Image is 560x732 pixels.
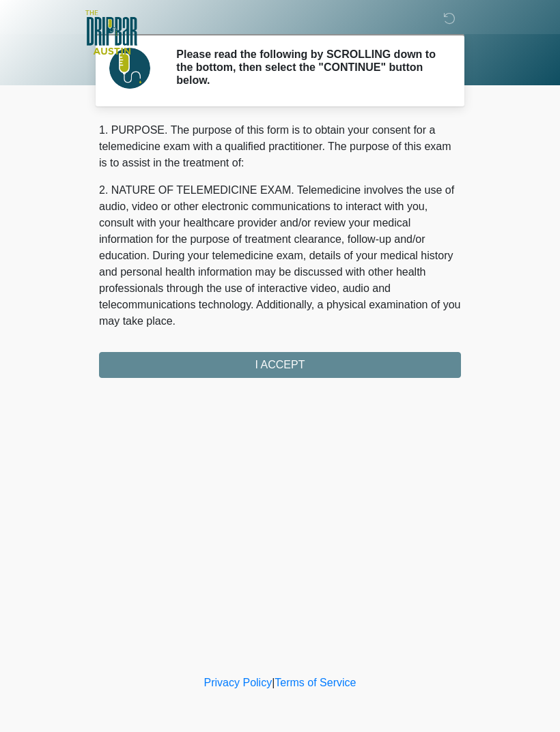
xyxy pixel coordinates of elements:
[99,122,461,171] p: 1. PURPOSE. The purpose of this form is to obtain your consent for a telemedicine exam with a qua...
[109,48,150,89] img: Agent Avatar
[99,182,461,330] p: 2. NATURE OF TELEMEDICINE EXAM. Telemedicine involves the use of audio, video or other electronic...
[272,677,275,688] a: |
[176,48,440,87] h2: Please read the following by SCROLLING down to the bottom, then select the "CONTINUE" button below.
[204,677,272,688] a: Privacy Policy
[85,10,137,55] img: The DRIPBaR - Austin The Domain Logo
[275,677,356,688] a: Terms of Service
